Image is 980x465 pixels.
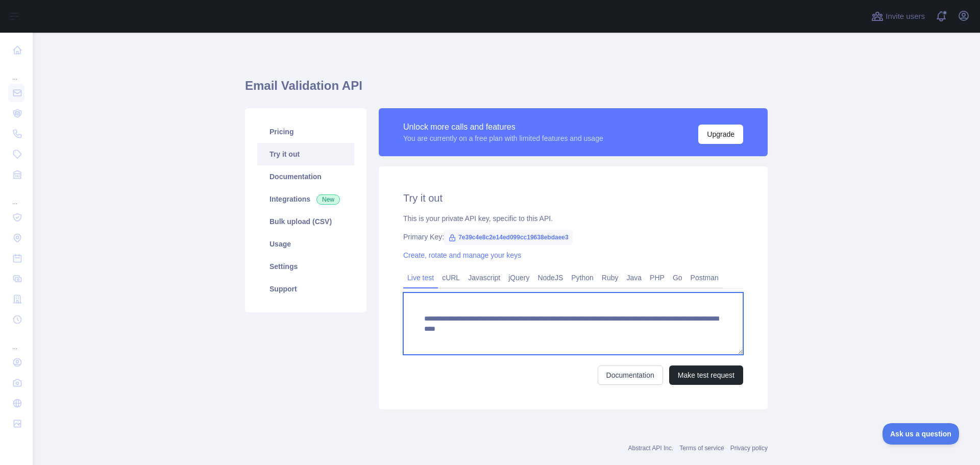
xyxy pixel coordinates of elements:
[646,270,669,286] a: PHP
[403,213,743,224] div: This is your private API key, specific to this API.
[403,251,521,259] a: Create, rotate and manage your keys
[679,445,724,452] a: Terms of service
[403,133,603,143] div: You are currently on a free plan with limited features and usage
[598,365,663,385] a: Documentation
[886,11,925,22] span: Invite users
[869,8,927,25] button: Invite users
[598,270,623,286] a: Ruby
[403,270,438,286] a: Live test
[245,78,768,102] h1: Email Validation API
[8,186,24,206] div: ...
[730,445,768,452] a: Privacy policy
[628,445,674,452] a: Abstract API Inc.
[8,61,24,82] div: ...
[669,270,687,286] a: Go
[464,270,504,286] a: Javascript
[687,270,723,286] a: Postman
[438,270,464,286] a: cURL
[504,270,533,286] a: jQuery
[403,121,603,133] div: Unlock more calls and features
[257,210,354,233] a: Bulk upload (CSV)
[403,232,743,242] div: Primary Key:
[8,331,24,351] div: ...
[444,230,573,245] span: 7e39c4e8c2e14ed099cc19638ebdaee3
[883,423,960,445] iframe: Toggle Customer Support
[567,270,598,286] a: Python
[257,278,354,300] a: Support
[669,365,743,385] button: Make test request
[257,120,354,143] a: Pricing
[257,233,354,255] a: Usage
[257,143,354,165] a: Try it out
[403,191,743,205] h2: Try it out
[257,255,354,278] a: Settings
[623,270,646,286] a: Java
[533,270,567,286] a: NodeJS
[257,165,354,188] a: Documentation
[257,188,354,210] a: Integrations New
[316,194,340,205] span: New
[698,125,743,144] button: Upgrade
